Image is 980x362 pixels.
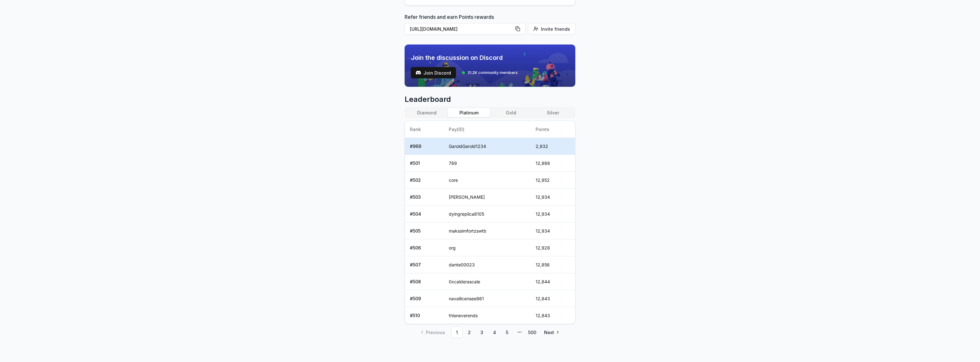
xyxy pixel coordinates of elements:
[411,53,518,62] span: Join the discussion on Discord
[444,239,531,256] td: org
[444,121,531,138] th: Pay(ID)
[405,223,444,239] td: # 505
[405,327,575,338] nav: pagination
[531,239,575,256] td: 12,928
[532,108,574,117] button: Silver
[444,155,531,172] td: 789
[490,108,532,117] button: Gold
[405,121,444,138] th: Rank
[444,138,531,155] td: GaroldGarold1234
[531,223,575,239] td: 12,934
[411,67,456,78] button: Join Discord
[451,327,463,338] a: 1
[405,273,444,290] td: # 508
[531,256,575,273] td: 12,856
[405,155,444,172] td: # 501
[444,256,531,273] td: dante00023
[489,327,500,338] a: 4
[501,327,513,338] a: 5
[406,108,448,117] button: Diamond
[531,189,575,206] td: 12,934
[411,67,456,78] a: testJoin Discord
[531,121,575,138] th: Points
[405,23,526,34] button: [URL][DOMAIN_NAME]
[405,256,444,273] td: # 507
[405,206,444,223] td: # 504
[531,138,575,155] td: 2,932
[539,327,563,338] a: Go to next page
[444,172,531,189] td: core
[531,307,575,324] td: 12,843
[444,189,531,206] td: [PERSON_NAME]
[464,327,475,338] a: 2
[405,13,575,37] div: Refer friends and earn Points rewards
[448,108,490,117] button: Platinum
[476,327,488,338] a: 3
[527,327,538,338] a: 500
[444,223,531,239] td: makssimfortzswtb
[405,307,444,324] td: # 510
[528,23,575,34] button: Invite friends
[467,70,518,75] span: 31.2K community members
[405,172,444,189] td: # 502
[541,26,570,32] span: Invite friends
[531,290,575,307] td: 12,843
[531,206,575,223] td: 12,934
[405,94,575,104] span: Leaderboard
[531,273,575,290] td: 12,844
[444,206,531,223] td: dyingreplica8105
[405,45,575,87] img: discord_banner
[416,70,421,75] img: test
[444,307,531,324] td: thisneverends
[444,273,531,290] td: 0xcalderascale
[405,239,444,256] td: # 506
[544,329,554,336] span: Next
[531,172,575,189] td: 12,952
[405,138,444,155] td: # 969
[531,155,575,172] td: 12,988
[444,290,531,307] td: navallicensee861
[405,189,444,206] td: # 503
[405,290,444,307] td: # 509
[423,70,451,76] span: Join Discord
